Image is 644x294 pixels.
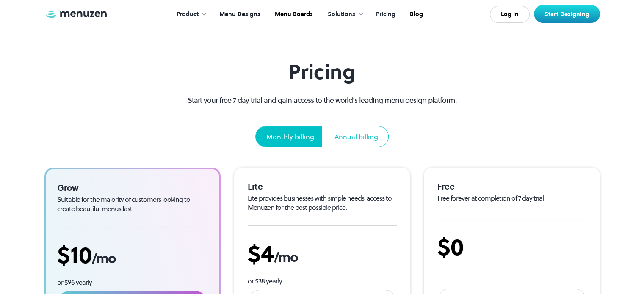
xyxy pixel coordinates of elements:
[172,60,472,84] h1: Pricing
[177,10,199,19] div: Product
[248,239,397,268] div: $
[334,132,378,142] div: Annual billing
[402,1,429,27] a: Blog
[70,239,92,271] span: 10
[328,10,355,19] div: Solutions
[274,248,298,267] span: /mo
[319,1,368,27] div: Solutions
[57,241,208,269] div: $
[248,181,397,192] div: Lite
[57,278,208,287] div: or $96 yearly
[248,277,397,286] div: or $38 yearly
[261,237,274,270] span: 4
[57,195,208,213] div: Suitable for the majority of customers looking to create beautiful menus fast.
[211,1,267,27] a: Menu Designs
[534,5,600,23] a: Start Designing
[168,1,211,27] div: Product
[368,1,402,27] a: Pricing
[267,1,319,27] a: Menu Boards
[437,181,586,192] div: Free
[172,94,472,106] p: Start your free 7 day trial and gain access to the world’s leading menu design platform.
[92,249,116,268] span: /mo
[490,6,530,23] a: Log In
[248,194,397,212] div: Lite provides businesses with simple needs access to Menuzen for the best possible price.
[57,182,208,193] div: Grow
[437,194,586,203] div: Free forever at completion of 7 day trial
[437,233,586,261] div: $0
[266,132,314,142] div: Monthly billing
